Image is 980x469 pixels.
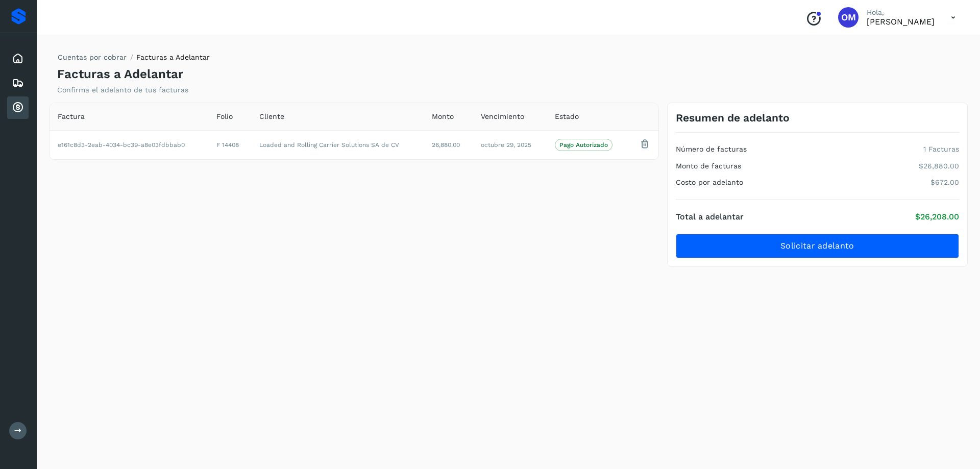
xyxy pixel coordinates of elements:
[432,111,454,122] span: Monto
[481,141,531,149] span: octubre 29, 2025
[676,212,744,221] h4: Total a adelantar
[676,178,743,187] h4: Costo por adelanto
[919,162,959,170] p: $26,880.00
[58,111,85,122] span: Factura
[57,67,183,82] h4: Facturas a Adelantar
[7,47,29,70] div: Inicio
[50,130,208,159] td: e161c8d3-2eab-4034-bc39-a8e03fdbbab0
[923,145,959,154] p: 1 Facturas
[559,141,608,149] p: Pago Autorizado
[7,96,29,119] div: Cuentas por cobrar
[259,111,284,122] span: Cliente
[208,130,251,159] td: F 14408
[676,145,747,154] h4: Número de facturas
[676,162,741,170] h4: Monto de facturas
[57,52,210,67] nav: breadcrumb
[780,240,854,252] span: Solicitar adelanto
[58,53,127,61] a: Cuentas por cobrar
[676,111,790,124] h3: Resumen de adelanto
[676,234,959,258] button: Solicitar adelanto
[251,130,424,159] td: Loaded and Rolling Carrier Solutions SA de CV
[867,17,935,27] p: OZIEL MATA MURO
[867,8,935,17] p: Hola,
[481,111,524,122] span: Vencimiento
[7,72,29,94] div: Embarques
[930,178,959,187] p: $672.00
[432,141,460,149] span: 26,880.00
[555,111,579,122] span: Estado
[915,212,959,221] p: $26,208.00
[216,111,233,122] span: Folio
[136,53,210,61] span: Facturas a Adelantar
[57,86,188,94] p: Confirma el adelanto de tus facturas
